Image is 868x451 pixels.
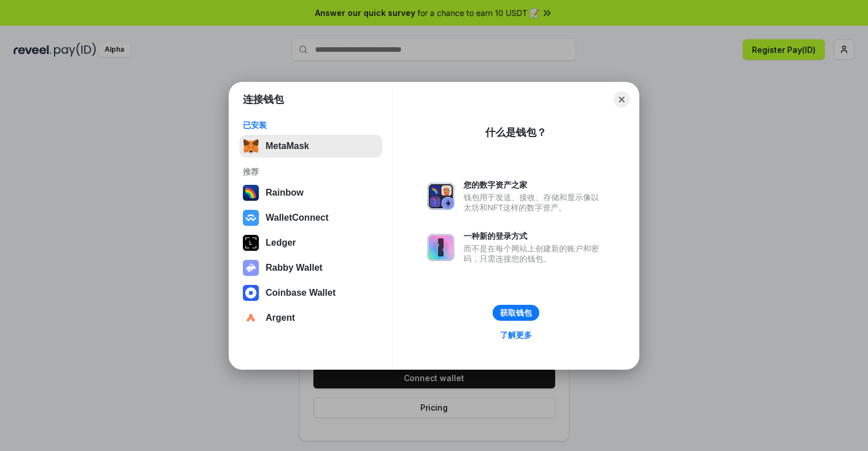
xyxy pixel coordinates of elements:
div: 推荐 [243,167,379,177]
button: MetaMask [239,135,382,158]
div: 钱包用于发送、接收、存储和显示像以太坊和NFT这样的数字资产。 [464,192,605,213]
button: Rainbow [239,181,382,204]
div: 什么是钱包？ [485,126,547,139]
img: svg+xml,%3Csvg%20xmlns%3D%22http%3A%2F%2Fwww.w3.org%2F2000%2Fsvg%22%20fill%3D%22none%22%20viewBox... [243,260,259,276]
button: Ledger [239,231,382,254]
button: Coinbase Wallet [239,282,382,304]
div: 已安装 [243,120,379,130]
button: Close [614,92,630,107]
div: 获取钱包 [500,308,532,318]
div: Coinbase Wallet [266,288,336,298]
h1: 连接钱包 [243,93,284,106]
div: 您的数字资产之家 [464,180,605,190]
button: Rabby Wallet [239,256,382,279]
div: 了解更多 [500,330,532,340]
div: Ledger [266,238,296,248]
img: svg+xml,%3Csvg%20width%3D%2228%22%20height%3D%2228%22%20viewBox%3D%220%200%2028%2028%22%20fill%3D... [243,210,259,226]
div: MetaMask [266,141,309,151]
img: svg+xml,%3Csvg%20width%3D%2228%22%20height%3D%2228%22%20viewBox%3D%220%200%2028%2028%22%20fill%3D... [243,285,259,301]
img: svg+xml,%3Csvg%20xmlns%3D%22http%3A%2F%2Fwww.w3.org%2F2000%2Fsvg%22%20width%3D%2228%22%20height%3... [243,235,259,251]
div: Rabby Wallet [266,263,323,273]
div: 一种新的登录方式 [464,231,605,241]
img: svg+xml,%3Csvg%20width%3D%2228%22%20height%3D%2228%22%20viewBox%3D%220%200%2028%2028%22%20fill%3D... [243,310,259,326]
img: svg+xml,%3Csvg%20xmlns%3D%22http%3A%2F%2Fwww.w3.org%2F2000%2Fsvg%22%20fill%3D%22none%22%20viewBox... [427,183,454,210]
img: svg+xml,%3Csvg%20width%3D%22120%22%20height%3D%22120%22%20viewBox%3D%220%200%20120%20120%22%20fil... [243,185,259,201]
div: Rainbow [266,188,304,198]
img: svg+xml,%3Csvg%20fill%3D%22none%22%20height%3D%2233%22%20viewBox%3D%220%200%2035%2033%22%20width%... [243,138,259,154]
button: Argent [239,307,382,329]
div: WalletConnect [266,213,329,223]
div: Argent [266,313,295,323]
button: 获取钱包 [493,305,539,321]
div: 而不是在每个网站上创建新的账户和密码，只需连接您的钱包。 [464,243,605,264]
button: WalletConnect [239,206,382,229]
a: 了解更多 [493,328,539,342]
img: svg+xml,%3Csvg%20xmlns%3D%22http%3A%2F%2Fwww.w3.org%2F2000%2Fsvg%22%20fill%3D%22none%22%20viewBox... [427,234,454,261]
